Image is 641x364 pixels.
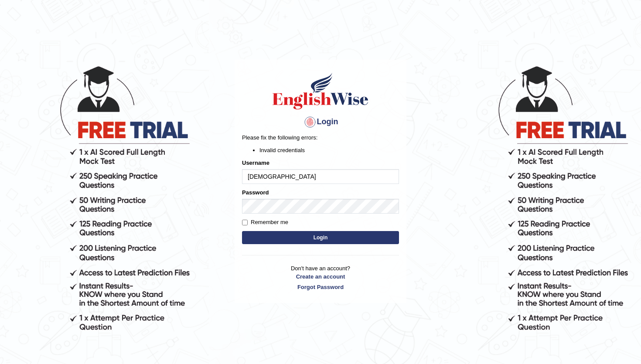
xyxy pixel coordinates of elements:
label: Password [242,188,269,197]
button: Login [242,231,399,244]
li: Invalid credentials [259,146,399,154]
a: Forgot Password [242,283,399,291]
label: Remember me [242,218,288,227]
label: Username [242,159,269,167]
h4: Login [242,115,399,129]
p: Don't have an account? [242,264,399,291]
p: Please fix the following errors: [242,133,399,142]
img: Logo of English Wise sign in for intelligent practice with AI [271,71,370,111]
a: Create an account [242,272,399,281]
input: Remember me [242,220,248,225]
